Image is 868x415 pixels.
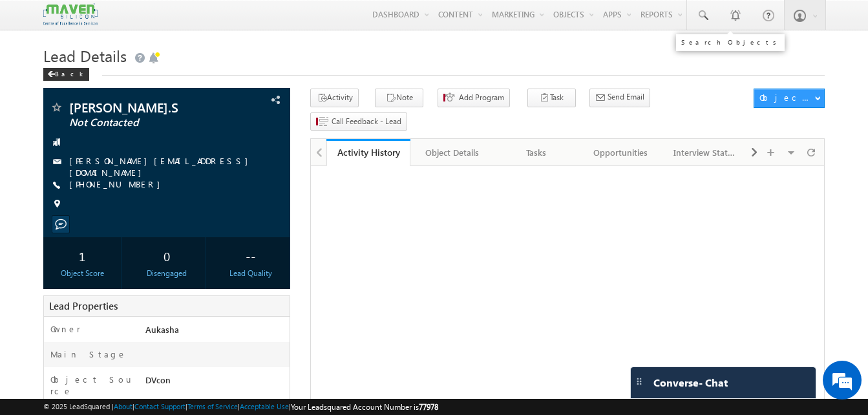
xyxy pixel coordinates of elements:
div: Tasks [505,145,567,160]
button: Task [527,89,576,107]
div: Disengaged [131,268,202,279]
label: Object Source [50,374,133,397]
span: 77978 [419,402,438,412]
label: Main Stage [50,348,127,360]
span: © 2025 LeadSquared | | | | | [43,401,438,413]
button: Note [375,89,423,107]
div: DVcon [142,374,290,392]
img: Custom Logo [43,3,98,26]
span: Lead Properties [49,299,118,312]
a: Acceptable Use [240,402,289,410]
span: Aukasha [145,324,179,335]
button: Activity [310,89,359,107]
span: Your Leadsquared Account Number is [291,402,438,412]
div: Object Details [421,145,483,160]
span: [PERSON_NAME].S [69,101,221,114]
div: -- [215,244,286,268]
div: Object Actions [759,92,814,103]
div: Lead Quality [215,268,286,279]
span: Converse - Chat [653,377,728,388]
button: Object Actions [754,89,825,108]
a: Tasks [495,139,579,166]
a: Back [43,67,96,78]
a: Terms of Service [187,402,238,410]
div: 1 [47,244,118,268]
a: Contact Support [134,402,185,410]
a: Object Details [410,139,494,166]
div: 0 [131,244,202,268]
span: Call Feedback - Lead [332,116,401,127]
button: Add Program [438,89,510,107]
a: Activity History [326,139,410,166]
div: Opportunities [589,145,651,160]
span: Lead Details [43,45,127,66]
div: Back [43,68,89,81]
a: Opportunities [579,139,663,166]
div: Interview Status [673,145,736,160]
span: Add Program [459,92,504,103]
button: Send Email [589,89,650,107]
button: Call Feedback - Lead [310,112,407,131]
span: Send Email [608,91,644,103]
img: carter-drag [634,376,644,387]
div: Activity History [336,146,401,158]
a: About [114,402,132,410]
a: [PERSON_NAME][EMAIL_ADDRESS][DOMAIN_NAME] [69,155,255,178]
span: Not Contacted [69,116,221,129]
a: Interview Status [663,139,747,166]
div: Object Score [47,268,118,279]
span: [PHONE_NUMBER] [69,178,167,191]
label: Owner [50,323,81,335]
div: Search Objects [681,38,779,46]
